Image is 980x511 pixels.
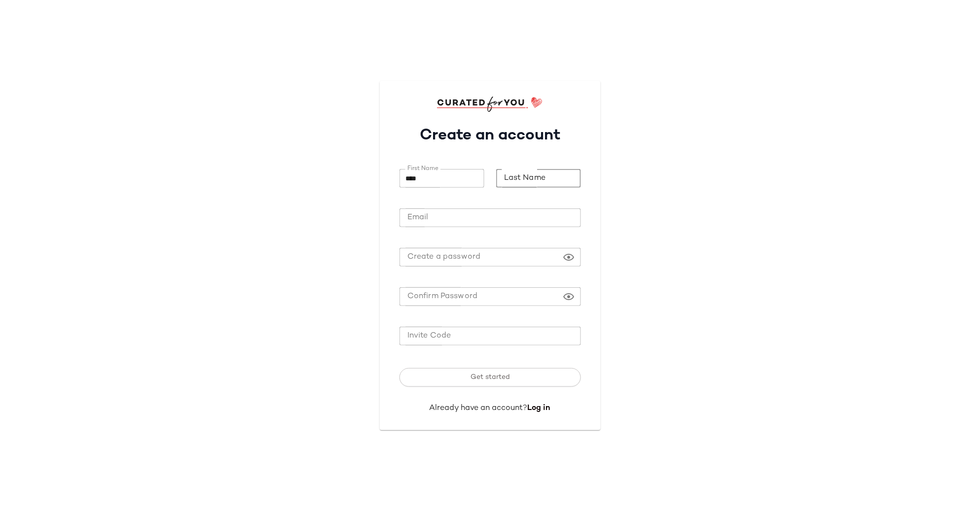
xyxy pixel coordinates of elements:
h1: Create an account [399,112,581,153]
span: Get started [470,374,510,381]
img: cfy_login_logo.DGdB1djN.svg [437,97,543,111]
span: Already have an account? [430,404,528,412]
a: Log in [528,404,551,412]
button: Get started [399,368,581,387]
